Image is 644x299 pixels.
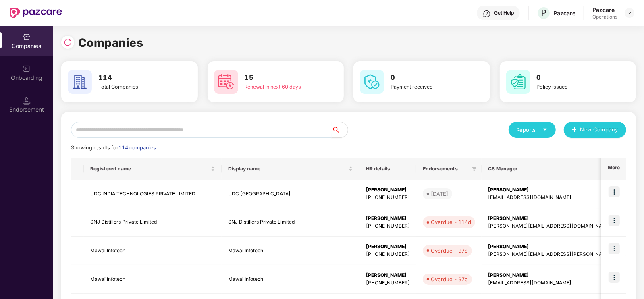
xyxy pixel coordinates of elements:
div: [PERSON_NAME] [366,243,410,251]
div: [PERSON_NAME] [366,215,410,222]
td: Mawai Infotech [222,237,359,265]
span: Registered name [90,166,209,172]
th: More [601,158,626,180]
div: [PHONE_NUMBER] [366,251,410,258]
div: Operations [592,14,617,20]
img: icon [609,272,620,283]
img: svg+xml;base64,PHN2ZyBpZD0iQ29tcGFuaWVzIiB4bWxucz0iaHR0cDovL3d3dy53My5vcmcvMjAwMC9zdmciIHdpZHRoPS... [23,33,31,41]
div: Payment received [391,83,460,91]
h3: 15 [245,73,314,83]
div: Pazcare [553,9,575,17]
img: icon [609,186,620,197]
td: Mawai Infotech [84,265,222,294]
span: filter [470,164,478,174]
span: Endorsements [423,166,469,172]
div: Reports [517,126,548,134]
div: Policy issued [537,83,606,91]
span: filter [472,166,477,171]
span: plus [572,127,577,133]
span: Showing results for [71,145,157,151]
th: Registered name [84,158,222,180]
td: Mawai Infotech [222,265,359,294]
h1: Companies [78,34,143,52]
img: svg+xml;base64,PHN2ZyB4bWxucz0iaHR0cDovL3d3dy53My5vcmcvMjAwMC9zdmciIHdpZHRoPSI2MCIgaGVpZ2h0PSI2MC... [214,70,238,94]
div: Get Help [494,10,514,16]
span: P [541,8,546,18]
div: [PERSON_NAME] [366,186,410,194]
div: Overdue - 114d [431,218,471,226]
div: Overdue - 97d [431,247,468,255]
td: UDC [GEOGRAPHIC_DATA] [222,180,359,208]
img: svg+xml;base64,PHN2ZyB3aWR0aD0iMjAiIGhlaWdodD0iMjAiIHZpZXdCb3g9IjAgMCAyMCAyMCIgZmlsbD0ibm9uZSIgeG... [23,65,31,73]
img: svg+xml;base64,PHN2ZyB4bWxucz0iaHR0cDovL3d3dy53My5vcmcvMjAwMC9zdmciIHdpZHRoPSI2MCIgaGVpZ2h0PSI2MC... [360,70,384,94]
span: Display name [228,166,347,172]
td: SNJ Distillers Private Limited [84,208,222,237]
div: Total Companies [98,83,168,91]
div: [DATE] [431,190,448,198]
button: plusNew Company [564,122,626,138]
span: search [331,127,348,133]
td: SNJ Distillers Private Limited [222,208,359,237]
img: svg+xml;base64,PHN2ZyBpZD0iSGVscC0zMngzMiIgeG1sbnM9Imh0dHA6Ly93d3cudzMub3JnLzIwMDAvc3ZnIiB3aWR0aD... [483,10,491,18]
div: [PHONE_NUMBER] [366,194,410,201]
img: svg+xml;base64,PHN2ZyB4bWxucz0iaHR0cDovL3d3dy53My5vcmcvMjAwMC9zdmciIHdpZHRoPSI2MCIgaGVpZ2h0PSI2MC... [68,70,92,94]
span: New Company [580,126,619,134]
button: search [331,122,348,138]
div: [PHONE_NUMBER] [366,279,410,287]
img: New Pazcare Logo [10,8,62,18]
th: HR details [359,158,416,180]
div: [PHONE_NUMBER] [366,222,410,230]
img: icon [609,215,620,226]
td: UDC INDIA TECHNOLOGIES PRIVATE LIMITED [84,180,222,208]
h3: 0 [537,73,606,83]
img: svg+xml;base64,PHN2ZyB4bWxucz0iaHR0cDovL3d3dy53My5vcmcvMjAwMC9zdmciIHdpZHRoPSI2MCIgaGVpZ2h0PSI2MC... [506,70,530,94]
img: svg+xml;base64,PHN2ZyBpZD0iUmVsb2FkLTMyeDMyIiB4bWxucz0iaHR0cDovL3d3dy53My5vcmcvMjAwMC9zdmciIHdpZH... [64,38,72,46]
span: caret-down [542,127,548,132]
img: svg+xml;base64,PHN2ZyB3aWR0aD0iMTQuNSIgaGVpZ2h0PSIxNC41IiB2aWV3Qm94PSIwIDAgMTYgMTYiIGZpbGw9Im5vbm... [23,97,31,105]
span: 114 companies. [118,145,157,151]
div: Renewal in next 60 days [245,83,314,91]
h3: 0 [391,73,460,83]
h3: 114 [98,73,168,83]
div: [PERSON_NAME] [366,272,410,279]
div: Pazcare [592,6,617,14]
td: Mawai Infotech [84,237,222,265]
th: Display name [222,158,359,180]
img: svg+xml;base64,PHN2ZyBpZD0iRHJvcGRvd24tMzJ4MzIiIHhtbG5zPSJodHRwOi8vd3d3LnczLm9yZy8yMDAwL3N2ZyIgd2... [626,10,633,16]
img: icon [609,243,620,254]
div: Overdue - 97d [431,275,468,283]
